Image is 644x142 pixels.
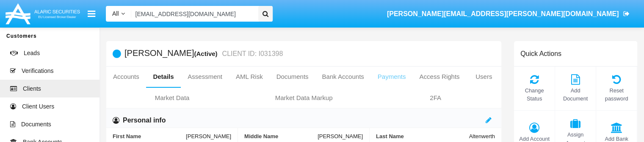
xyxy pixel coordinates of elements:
[24,49,40,58] span: Leads
[383,2,633,26] a: [PERSON_NAME][EMAIL_ADDRESS][PERSON_NAME][DOMAIN_NAME]
[131,6,255,22] input: Search
[21,120,51,129] span: Documents
[106,9,131,18] a: All
[387,10,619,17] span: [PERSON_NAME][EMAIL_ADDRESS][PERSON_NAME][DOMAIN_NAME]
[22,102,54,111] span: Client Users
[4,1,81,26] img: Logo image
[112,10,119,17] span: All
[23,84,41,93] span: Clients
[22,67,53,75] span: Verifications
